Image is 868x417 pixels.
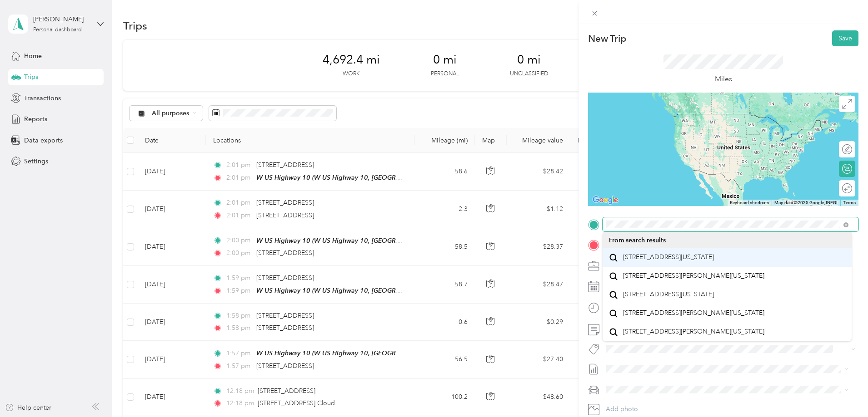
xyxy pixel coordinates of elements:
[623,253,714,261] span: [STREET_ADDRESS][US_STATE]
[817,366,868,417] iframe: Everlance-gr Chat Button Frame
[590,194,620,206] img: Google
[623,290,714,299] span: [STREET_ADDRESS][US_STATE]
[623,309,764,317] span: [STREET_ADDRESS][PERSON_NAME][US_STATE]
[590,194,620,206] a: Open this area in Google Maps (opens a new window)
[623,272,764,280] span: [STREET_ADDRESS][PERSON_NAME][US_STATE]
[730,200,769,206] button: Keyboard shortcuts
[588,32,626,45] p: New Trip
[715,74,732,85] p: Miles
[774,200,838,205] span: Map data ©2025 Google, INEGI
[603,403,858,416] button: Add photo
[623,328,764,336] span: [STREET_ADDRESS][PERSON_NAME][US_STATE]
[609,236,666,244] span: From search results
[832,30,858,46] button: Save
